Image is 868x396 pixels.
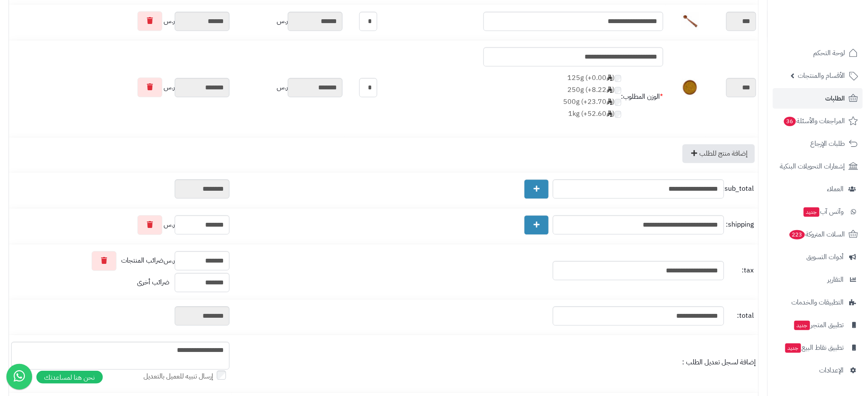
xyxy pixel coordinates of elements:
a: الإعدادات [773,360,863,381]
input: 500g (+23.70) [615,99,621,106]
span: العملاء [827,183,844,195]
span: طلبات الإرجاع [811,138,845,150]
a: إضافة منتج للطلب [683,144,755,163]
span: جديد [785,343,801,353]
span: أدوات التسويق [807,251,844,263]
a: التقارير [773,269,863,290]
span: الإعدادات [820,364,844,376]
div: إضافة لسجل تعديل الطلب : [234,358,756,367]
img: 1672511918-Scoop%20with%20a%20clip%201-40x40.jpg [682,12,699,30]
span: جديد [794,321,810,330]
span: إشعارات التحويلات البنكية [780,160,845,172]
a: العملاء [773,179,863,199]
span: الطلبات [826,92,845,104]
input: 125g (+0.00) [615,75,621,82]
a: الطلبات [773,88,863,109]
label: إرسال تنبيه للعميل بالتعديل [143,372,230,381]
span: total: [726,311,754,321]
div: ر.س [11,77,230,97]
div: ر.س [11,251,230,271]
input: 1kg (+52.60) [615,111,621,118]
td: الوزن المطلوب: [621,66,663,127]
input: 250g (+8.22) [615,87,621,94]
a: تطبيق نقاط البيعجديد [773,337,863,358]
span: shipping: [726,220,754,230]
span: tax: [726,266,754,275]
input: إرسال تنبيه للعميل بالتعديل [217,370,226,380]
span: ضرائب أخرى [137,277,170,287]
div: ر.س [234,12,343,31]
label: 250g (+8.22 ) [564,85,621,95]
span: وآتس آب [803,206,844,218]
span: تطبيق نقاط البيع [784,342,844,354]
div: ر.س [11,215,230,235]
div: ر.س [11,11,230,31]
label: 125g (+0.00 ) [564,73,621,83]
span: المراجعات والأسئلة [783,115,845,127]
a: طلبات الإرجاع [773,133,863,154]
span: جديد [804,207,820,217]
span: التقارير [828,274,844,286]
span: التطبيقات والخدمات [792,296,844,308]
span: 36 [784,117,796,126]
span: ضرائب المنتجات [121,256,164,266]
a: أدوات التسويق [773,247,863,267]
span: الأقسام والمنتجات [798,70,845,82]
a: السلات المتروكة223 [773,224,863,245]
a: التطبيقات والخدمات [773,292,863,313]
label: 500g (+23.70 ) [564,97,621,107]
a: المراجعات والأسئلة36 [773,111,863,131]
span: 223 [790,230,805,239]
a: إشعارات التحويلات البنكية [773,156,863,177]
img: 1693553880-Fenugreek,%20Madina-40x40.jpg [682,79,699,96]
span: السلات المتروكة [789,228,845,240]
span: تطبيق المتجر [793,319,844,331]
a: وآتس آبجديد [773,201,863,222]
label: 1kg (+52.60 ) [564,109,621,119]
span: sub_total: [726,184,754,194]
a: تطبيق المتجرجديد [773,315,863,335]
span: لوحة التحكم [814,47,845,59]
a: لوحة التحكم [773,43,863,63]
div: ر.س [234,78,343,97]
